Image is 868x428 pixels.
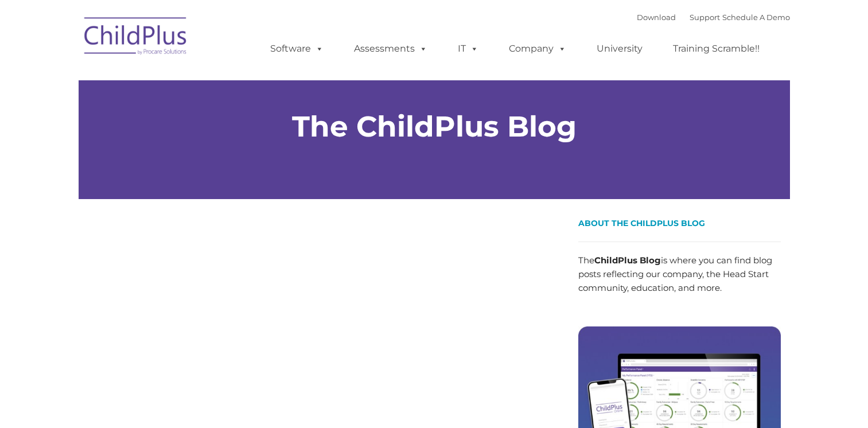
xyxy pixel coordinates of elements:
[446,37,490,60] a: IT
[292,109,577,144] strong: The ChildPlus Blog
[690,13,720,22] a: Support
[722,13,790,22] a: Schedule A Demo
[578,218,705,228] span: About the ChildPlus Blog
[259,37,335,60] a: Software
[578,254,781,295] p: The is where you can find blog posts reflecting our company, the Head Start community, education,...
[342,37,439,60] a: Assessments
[637,13,790,22] font: |
[79,9,193,67] img: ChildPlus by Procare Solutions
[637,13,676,22] a: Download
[661,37,771,60] a: Training Scramble!!
[585,37,654,60] a: University
[497,37,578,60] a: Company
[594,255,661,266] strong: ChildPlus Blog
